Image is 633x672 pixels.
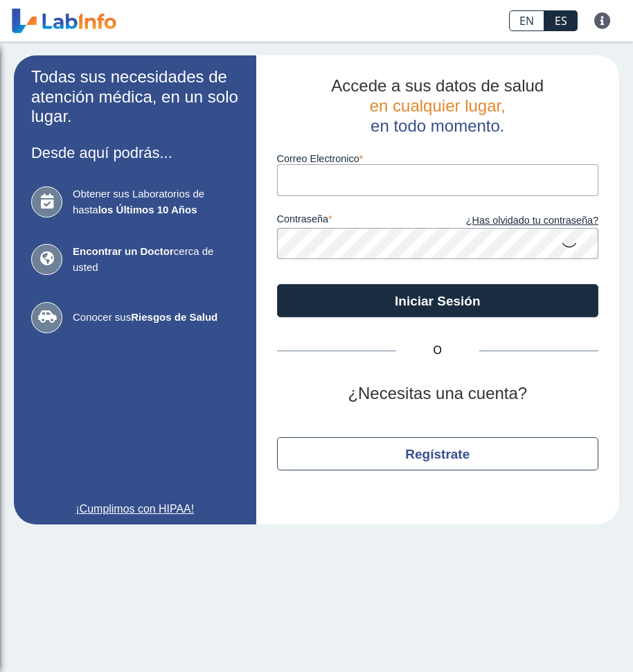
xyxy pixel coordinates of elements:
[277,213,438,229] label: contraseña
[98,204,197,215] b: los Últimos 10 Años
[277,153,598,164] label: Correo Electronico
[509,10,544,31] a: EN
[31,67,239,127] h2: Todas sus necesidades de atención médica, en un solo lugar.
[370,96,506,115] span: en cualquier lugar,
[73,245,174,257] b: Encontrar un Doctor
[371,116,504,135] span: en todo momento.
[331,76,544,95] span: Accede a sus datos de salud
[131,311,217,323] b: Riesgos de Salud
[438,213,598,229] a: ¿Has olvidado tu contraseña?
[396,342,479,359] span: O
[544,10,578,31] a: ES
[73,244,239,275] span: cerca de usted
[277,437,598,470] button: Regístrate
[31,501,239,518] a: ¡Cumplimos con HIPAA!
[31,144,239,161] h3: Desde aquí podrás...
[73,310,239,326] span: Conocer sus
[277,284,598,317] button: Iniciar Sesión
[277,384,598,404] h2: ¿Necesitas una cuenta?
[73,186,239,218] span: Obtener sus Laboratorios de hasta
